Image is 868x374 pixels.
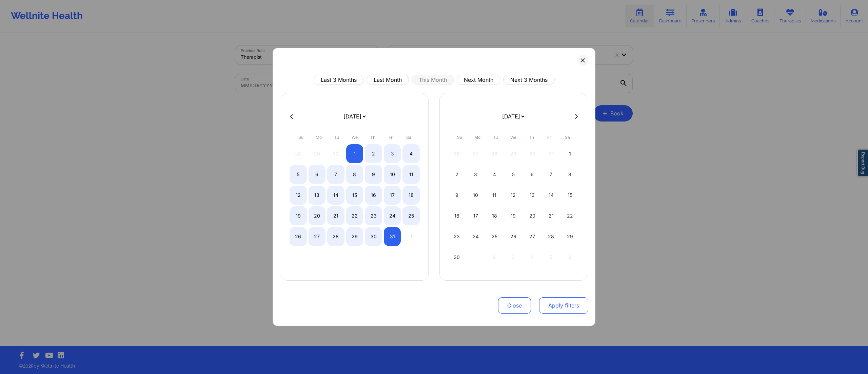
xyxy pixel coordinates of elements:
[467,206,485,225] div: Mon Nov 17 2025
[561,165,578,184] div: Sat Nov 08 2025
[486,227,503,246] div: Tue Nov 25 2025
[309,206,326,225] div: Mon Oct 20 2025
[367,75,409,85] button: Last Month
[561,227,578,246] div: Sat Nov 29 2025
[561,144,578,163] div: Sat Nov 01 2025
[365,186,382,205] div: Thu Oct 16 2025
[346,165,363,184] div: Wed Oct 08 2025
[486,186,503,205] div: Tue Nov 11 2025
[457,75,500,85] button: Next Month
[542,186,560,205] div: Fri Nov 14 2025
[346,206,363,225] div: Wed Oct 22 2025
[370,135,375,140] abbr: Thursday
[467,227,485,246] div: Mon Nov 24 2025
[290,165,307,184] div: Sun Oct 05 2025
[448,165,466,184] div: Sun Nov 02 2025
[503,75,555,85] button: Next 3 Months
[290,227,307,246] div: Sun Oct 26 2025
[505,206,522,225] div: Wed Nov 19 2025
[542,227,560,246] div: Fri Nov 28 2025
[505,227,522,246] div: Wed Nov 26 2025
[290,206,307,225] div: Sun Oct 19 2025
[327,165,344,184] div: Tue Oct 07 2025
[384,186,401,205] div: Fri Oct 17 2025
[542,206,560,225] div: Fri Nov 21 2025
[384,144,401,163] div: Fri Oct 03 2025
[309,186,326,205] div: Mon Oct 13 2025
[565,135,570,140] abbr: Saturday
[316,135,322,140] abbr: Monday
[402,144,420,163] div: Sat Oct 04 2025
[365,206,382,225] div: Thu Oct 23 2025
[389,135,393,140] abbr: Friday
[474,135,480,140] abbr: Monday
[290,186,307,205] div: Sun Oct 12 2025
[327,206,344,225] div: Tue Oct 21 2025
[334,135,339,140] abbr: Tuesday
[448,206,466,225] div: Sun Nov 16 2025
[402,165,420,184] div: Sat Oct 11 2025
[352,135,358,140] abbr: Wednesday
[402,206,420,225] div: Sat Oct 25 2025
[524,227,541,246] div: Thu Nov 27 2025
[448,227,466,246] div: Sun Nov 23 2025
[486,165,503,184] div: Tue Nov 04 2025
[365,227,382,246] div: Thu Oct 30 2025
[510,135,516,140] abbr: Wednesday
[346,144,363,163] div: Wed Oct 01 2025
[365,165,382,184] div: Thu Oct 09 2025
[346,227,363,246] div: Wed Oct 29 2025
[384,165,401,184] div: Fri Oct 10 2025
[365,144,382,163] div: Thu Oct 02 2025
[298,135,303,140] abbr: Sunday
[524,206,541,225] div: Thu Nov 20 2025
[467,186,485,205] div: Mon Nov 10 2025
[402,186,420,205] div: Sat Oct 18 2025
[561,186,578,205] div: Sat Nov 15 2025
[448,186,466,205] div: Sun Nov 09 2025
[547,135,551,140] abbr: Friday
[467,165,485,184] div: Mon Nov 03 2025
[486,206,503,225] div: Tue Nov 18 2025
[314,75,364,85] button: Last 3 Months
[384,227,401,246] div: Fri Oct 31 2025
[346,186,363,205] div: Wed Oct 15 2025
[524,165,541,184] div: Thu Nov 06 2025
[505,165,522,184] div: Wed Nov 05 2025
[542,165,560,184] div: Fri Nov 07 2025
[309,165,326,184] div: Mon Oct 06 2025
[327,186,344,205] div: Tue Oct 14 2025
[309,227,326,246] div: Mon Oct 27 2025
[524,186,541,205] div: Thu Nov 13 2025
[327,227,344,246] div: Tue Oct 28 2025
[412,75,454,85] button: This Month
[561,206,578,225] div: Sat Nov 22 2025
[539,297,588,314] button: Apply filters
[505,186,522,205] div: Wed Nov 12 2025
[498,297,531,314] button: Close
[406,135,411,140] abbr: Saturday
[384,206,401,225] div: Fri Oct 24 2025
[457,135,462,140] abbr: Sunday
[529,135,534,140] abbr: Thursday
[493,135,498,140] abbr: Tuesday
[448,248,466,267] div: Sun Nov 30 2025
